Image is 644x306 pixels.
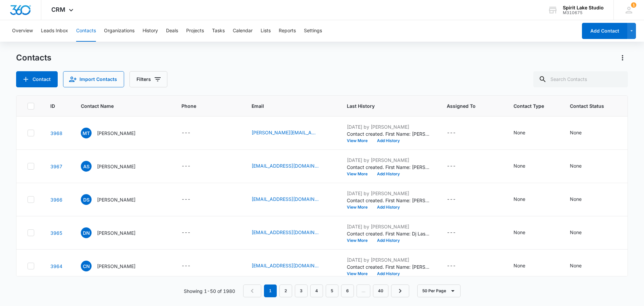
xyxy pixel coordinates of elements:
[570,262,594,270] div: Contact Status - None - Select to Edit Field
[252,262,319,269] a: [EMAIL_ADDRESS][DOMAIN_NAME]
[347,164,431,171] p: Contact created. First Name: [PERSON_NAME] Last Name: [PERSON_NAME] Email: [EMAIL_ADDRESS][DOMAIN...
[252,129,319,136] a: [PERSON_NAME][EMAIL_ADDRESS][DOMAIN_NAME]
[181,262,191,270] div: ---
[181,102,226,110] span: Phone
[50,263,62,269] a: Navigate to contact details page for Cara Naatjes
[447,229,468,237] div: Assigned To - - Select to Edit Field
[261,20,271,42] button: Lists
[570,129,594,137] div: Contact Status - None - Select to Edit Field
[514,162,537,170] div: Contact Type - None - Select to Edit Field
[514,129,537,137] div: Contact Type - None - Select to Edit Field
[81,194,92,205] span: DS
[129,71,167,87] button: Filters
[373,285,388,297] a: Page 40
[63,71,124,87] button: Import Contacts
[570,229,594,237] div: Contact Status - None - Select to Edit Field
[347,172,372,176] button: View More
[391,285,409,297] a: Next Page
[347,238,372,243] button: View More
[372,205,405,209] button: Add History
[372,139,405,143] button: Add History
[181,262,203,270] div: Phone - - Select to Edit Field
[447,129,456,137] div: ---
[243,285,409,297] nav: Pagination
[582,23,627,39] button: Add Contact
[41,20,68,42] button: Leads Inbox
[341,285,354,297] a: Page 6
[252,195,319,203] a: [EMAIL_ADDRESS][DOMAIN_NAME]
[252,262,331,270] div: Email - cara@naatjesgroup.com - Select to Edit Field
[50,197,62,203] a: Navigate to contact details page for Daniel Steger
[514,229,537,237] div: Contact Type - None - Select to Edit Field
[181,229,203,237] div: Phone - - Select to Edit Field
[447,262,456,270] div: ---
[97,196,136,203] p: [PERSON_NAME]
[181,229,191,237] div: ---
[533,71,628,87] input: Search Contacts
[514,129,525,136] div: None
[252,229,319,236] a: [EMAIL_ADDRESS][DOMAIN_NAME]
[514,195,525,203] div: None
[252,229,331,237] div: Email - dj@naatjesgroup.com - Select to Edit Field
[570,129,582,136] div: None
[347,197,431,204] p: Contact created. First Name: [PERSON_NAME] Last Name: [PERSON_NAME] Email: [EMAIL_ADDRESS][DOMAIN...
[252,195,331,204] div: Email - dsteger@dgsarchitecture.com - Select to Edit Field
[447,162,468,170] div: Assigned To - - Select to Edit Field
[81,161,92,172] span: AS
[372,272,405,276] button: Add History
[347,130,431,137] p: Contact created. First Name: [PERSON_NAME] Last Name: [PERSON_NAME] Email: [PERSON_NAME][EMAIL_AD...
[184,288,235,295] p: Showing 1-50 of 1980
[631,2,636,8] span: 1
[16,53,51,63] h1: Contacts
[570,162,594,170] div: Contact Status - None - Select to Edit Field
[447,129,468,137] div: Assigned To - - Select to Edit Field
[347,263,431,270] p: Contact created. First Name: [PERSON_NAME] Last Name: [PERSON_NAME] Email: [PERSON_NAME][EMAIL_AD...
[181,195,191,204] div: ---
[570,102,604,110] span: Contact Status
[252,102,321,110] span: Email
[417,285,461,297] button: 50 Per Page
[372,238,405,243] button: Add History
[279,20,296,42] button: Reports
[570,195,594,204] div: Contact Status - None - Select to Edit Field
[81,261,92,271] span: CN
[181,129,191,137] div: ---
[81,161,148,172] div: Contact Name - Andrea Shapiro - Select to Edit Field
[50,130,62,136] a: Navigate to contact details page for Marie Turano
[514,262,525,269] div: None
[81,227,148,238] div: Contact Name - Dj Naatjes - Select to Edit Field
[447,262,468,270] div: Assigned To - - Select to Edit Field
[97,229,136,236] p: [PERSON_NAME]
[347,102,421,110] span: Last History
[447,195,456,204] div: ---
[514,102,544,110] span: Contact Type
[81,227,92,238] span: DN
[166,20,178,42] button: Deals
[264,285,277,297] em: 1
[233,20,253,42] button: Calendar
[514,262,537,270] div: Contact Type - None - Select to Edit Field
[50,164,62,169] a: Navigate to contact details page for Andrea Shapiro
[447,162,456,170] div: ---
[252,162,319,169] a: [EMAIL_ADDRESS][DOMAIN_NAME]
[326,285,338,297] a: Page 5
[447,102,488,110] span: Assigned To
[514,229,525,236] div: None
[16,71,58,87] button: Add Contact
[447,229,456,237] div: ---
[81,194,148,205] div: Contact Name - Daniel Steger - Select to Edit Field
[617,52,628,63] button: Actions
[631,2,636,8] div: notifications count
[347,256,431,263] p: [DATE] by [PERSON_NAME]
[372,172,405,176] button: Add History
[304,20,322,42] button: Settings
[447,195,468,204] div: Assigned To - - Select to Edit Field
[186,20,204,42] button: Projects
[563,10,604,15] div: account id
[181,162,203,170] div: Phone - - Select to Edit Field
[252,129,331,137] div: Email - marie@hollandhousedesign.com - Select to Edit Field
[81,128,148,138] div: Contact Name - Marie Turano - Select to Edit Field
[570,229,582,236] div: None
[81,102,156,110] span: Contact Name
[279,285,292,297] a: Page 2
